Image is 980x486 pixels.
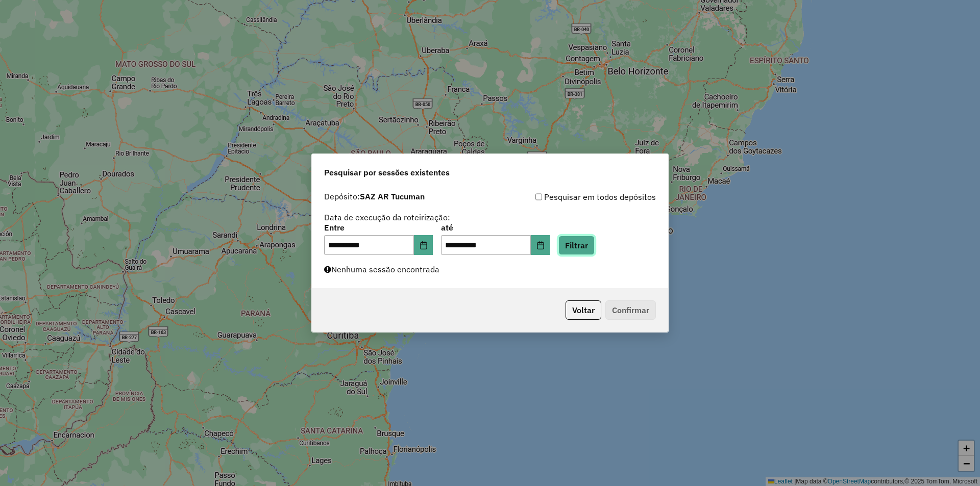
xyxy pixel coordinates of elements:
[414,235,433,255] button: Choose Date
[360,191,425,201] strong: SAZ AR Tucuman
[324,211,450,223] label: Data de execução da roteirização:
[566,300,601,320] button: Voltar
[324,190,425,202] label: Depósito:
[324,166,450,178] span: Pesquisar por sessões existentes
[558,236,595,255] button: Filtrar
[441,221,550,234] label: até
[324,221,433,234] label: Entre
[490,191,656,203] div: Pesquisar em todos depósitos
[531,235,550,255] button: Choose Date
[324,263,439,275] label: Nenhuma sessão encontrada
